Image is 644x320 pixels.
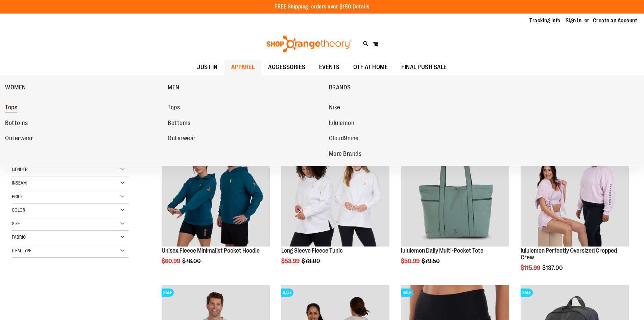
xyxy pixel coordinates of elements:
[168,120,191,128] span: Bottoms
[529,17,560,24] a: Tracking Info
[278,135,393,282] div: product
[329,135,359,143] span: Cloud9nine
[401,289,413,297] span: SALE
[329,79,488,96] a: BRANDS
[224,60,262,75] a: APPAREL
[168,79,325,96] a: MEN
[162,289,174,297] span: SALE
[12,248,31,253] span: Item Type
[521,138,629,248] a: lululemon Perfectly Oversized Cropped CrewSALE
[5,79,164,96] a: WOMEN
[12,234,26,240] span: Fabric
[401,258,421,264] span: $50.99
[5,104,17,112] span: Tops
[281,138,389,248] a: Product image for Fleece Long SleeveSALE
[231,60,255,75] span: APPAREL
[197,60,218,75] span: JUST IN
[5,84,26,92] span: WOMEN
[275,3,369,11] p: FREE Shipping, orders over $150.
[5,132,161,145] a: Outerwear
[190,60,224,75] a: JUST IN
[302,258,321,264] span: $78.00
[353,60,388,75] span: OTF AT HOME
[168,135,196,143] span: Outerwear
[329,120,355,128] span: lululemon
[12,180,27,186] span: Inseam
[268,60,306,75] span: ACCESSORIES
[521,138,629,247] img: lululemon Perfectly Oversized Cropped Crew
[281,258,301,264] span: $53.99
[162,138,270,247] img: Unisex Fleece Minimalist Pocket Hoodie
[329,150,362,159] span: More Brands
[182,258,202,264] span: $76.00
[395,60,454,75] a: FINAL PUSH SALE
[5,117,161,129] a: Bottoms
[401,138,509,248] a: lululemon Daily Multi-Pocket ToteSALE
[329,104,340,112] span: Nike
[5,120,28,128] span: Bottoms
[162,247,260,254] a: Unisex Fleece Minimalist Pocket Hoodie
[158,135,273,282] div: product
[12,207,25,213] span: Color
[12,167,28,172] span: Gender
[521,289,533,297] span: SALE
[281,247,343,254] a: Long Sleeve Fleece Tunic
[5,102,161,114] a: Tops
[168,104,180,112] span: Tops
[398,135,512,282] div: product
[5,135,33,143] span: Outerwear
[593,17,638,24] a: Create an Account
[319,60,340,75] span: EVENTS
[401,247,483,254] a: lululemon Daily Multi-Pocket Tote
[265,36,353,52] img: Shop Orangetheory
[422,258,441,264] span: $79.50
[329,84,351,92] span: BRANDS
[401,60,447,75] span: FINAL PUSH SALE
[12,221,20,226] span: Size
[401,138,509,247] img: lululemon Daily Multi-Pocket Tote
[162,258,181,264] span: $60.99
[312,60,347,75] a: EVENTS
[353,4,369,10] a: Details
[12,194,23,199] span: Price
[162,138,270,248] a: Unisex Fleece Minimalist Pocket HoodieSALE
[281,138,389,247] img: Product image for Fleece Long Sleeve
[521,264,541,271] span: $115.99
[261,60,312,75] a: ACCESSORIES
[542,264,564,271] span: $137.00
[347,60,395,75] a: OTF AT HOME
[566,17,582,24] a: Sign In
[168,84,180,92] span: MEN
[521,247,617,261] a: lululemon Perfectly Oversized Cropped Crew
[281,289,293,297] span: SALE
[517,135,632,288] div: product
